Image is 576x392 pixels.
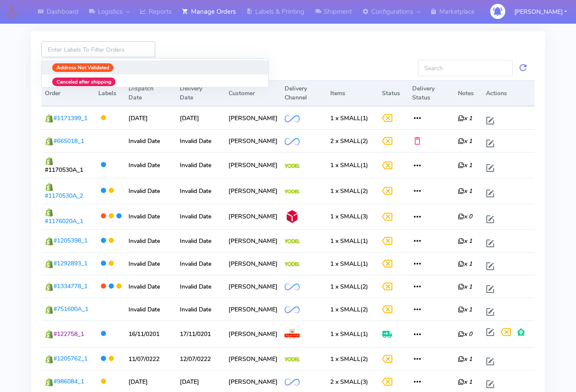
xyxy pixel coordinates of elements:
[125,178,176,204] td: Invalid Date
[458,355,472,363] i: x 1
[53,282,88,290] span: #1334778_1
[330,187,368,195] span: (2)
[458,187,472,195] i: x 1
[330,305,360,314] span: 1 x SMALL
[53,330,84,338] span: #122758_1
[125,129,176,152] td: Invalid Date
[285,379,300,386] img: OnFleet
[125,152,176,178] td: Invalid Date
[330,378,360,386] span: 2 x SMALL
[125,347,176,370] td: 11/07/0222
[225,80,281,106] th: Customer
[409,80,454,106] th: Delivery Status
[225,347,281,370] td: [PERSON_NAME]
[176,80,225,106] th: Delivery Date
[176,178,225,204] td: Invalid Date
[327,80,379,106] th: Items
[225,178,281,204] td: [PERSON_NAME]
[330,260,360,268] span: 1 x SMALL
[458,212,472,221] i: x 0
[508,3,573,21] button: [PERSON_NAME]
[125,252,176,275] td: Invalid Date
[125,80,176,106] th: Dispatch Date
[225,106,281,129] td: [PERSON_NAME]
[285,115,300,122] img: OnFleet
[458,305,472,314] i: x 1
[285,283,300,291] img: OnFleet
[176,204,225,230] td: Invalid Date
[285,190,300,194] img: Yodel
[45,217,83,225] span: #1176020A_1
[176,320,225,347] td: 17/11/0201
[330,305,368,314] span: (2)
[176,275,225,298] td: Invalid Date
[330,330,368,338] span: (1)
[125,229,176,252] td: Invalid Date
[330,137,360,145] span: 2 x SMALL
[379,80,409,106] th: Status
[330,161,368,169] span: (1)
[285,239,300,243] img: Yodel
[125,106,176,129] td: [DATE]
[225,275,281,298] td: [PERSON_NAME]
[285,262,300,266] img: Yodel
[330,355,360,363] span: 1 x SMALL
[454,80,482,106] th: Notes
[45,166,83,174] span: #1170530A_1
[285,306,300,314] img: OnFleet
[330,114,368,122] span: (1)
[285,209,300,224] img: DPD
[482,80,535,106] th: Actions
[330,237,360,245] span: 1 x SMALL
[225,320,281,347] td: [PERSON_NAME]
[53,114,88,122] span: #1171399_1
[176,106,225,129] td: [DATE]
[176,129,225,152] td: Invalid Date
[418,60,513,76] input: Search
[56,78,111,85] strong: Canceled after shipping
[330,378,368,386] span: (3)
[176,347,225,370] td: 12/07/0222
[225,298,281,320] td: [PERSON_NAME]
[330,114,360,122] span: 1 x SMALL
[53,236,88,245] span: #1205398_1
[330,355,368,363] span: (2)
[330,283,360,291] span: 1 x SMALL
[285,357,300,361] img: Yodel
[53,137,84,145] span: #665018_1
[285,329,300,339] img: Royal Mail
[95,80,125,106] th: Labels
[125,204,176,230] td: Invalid Date
[285,164,300,168] img: Yodel
[330,187,360,195] span: 1 x SMALL
[281,80,327,106] th: Delivery Channel
[330,212,360,221] span: 1 x SMALL
[53,259,88,268] span: #1292893_1
[330,330,360,338] span: 1 x SMALL
[41,41,155,57] input: Enter Labels To Filter Orders
[125,320,176,347] td: 16/11/0201
[458,283,472,291] i: x 1
[176,298,225,320] td: Invalid Date
[176,152,225,178] td: Invalid Date
[330,212,368,221] span: (3)
[53,355,88,363] span: #1205762_1
[330,260,368,268] span: (1)
[225,129,281,152] td: [PERSON_NAME]
[458,378,472,386] i: x 1
[225,204,281,230] td: [PERSON_NAME]
[285,138,300,145] img: OnFleet
[330,237,368,245] span: (1)
[458,137,472,145] i: x 1
[225,252,281,275] td: [PERSON_NAME]
[225,229,281,252] td: [PERSON_NAME]
[330,161,360,169] span: 1 x SMALL
[125,298,176,320] td: Invalid Date
[458,237,472,245] i: x 1
[458,330,472,338] i: x 0
[458,161,472,169] i: x 1
[45,192,83,200] span: #1170530A_2
[125,275,176,298] td: Invalid Date
[56,64,109,71] strong: Address Not Validated
[53,377,84,386] span: #986084_1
